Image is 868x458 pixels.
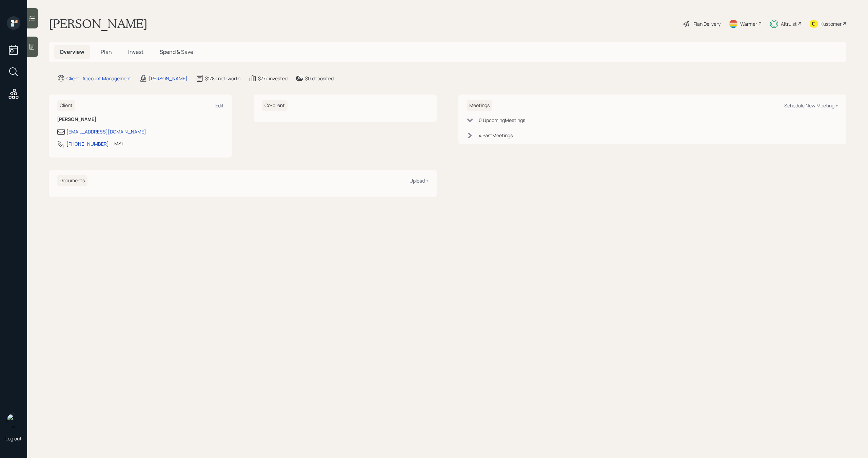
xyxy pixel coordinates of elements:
span: Spend & Save [160,48,193,56]
h6: [PERSON_NAME] [57,117,224,122]
h6: Meetings [467,100,492,111]
h1: [PERSON_NAME] [49,16,147,31]
span: Overview [60,48,84,56]
h6: Client [57,100,75,111]
h6: Co-client [262,100,288,111]
h6: Documents [57,175,87,186]
div: $77k invested [258,75,288,82]
div: $178k net-worth [205,75,240,82]
div: Altruist [781,20,797,27]
div: Plan Delivery [693,20,721,27]
div: Edit [215,102,224,109]
div: MST [114,140,124,147]
div: [PERSON_NAME] [149,75,188,82]
span: Invest [128,48,143,56]
div: Client · Account Management [66,75,131,82]
div: Warmer [740,20,757,27]
div: 4 Past Meeting s [479,132,513,139]
div: [PHONE_NUMBER] [66,140,109,147]
div: Log out [5,435,22,442]
span: Plan [101,48,112,56]
img: michael-russo-headshot.png [7,414,20,427]
div: Upload + [410,178,429,184]
div: 0 Upcoming Meeting s [479,117,525,124]
div: Kustomer [821,20,842,27]
div: $0 deposited [305,75,334,82]
div: Schedule New Meeting + [784,102,838,109]
div: [EMAIL_ADDRESS][DOMAIN_NAME] [66,128,146,135]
